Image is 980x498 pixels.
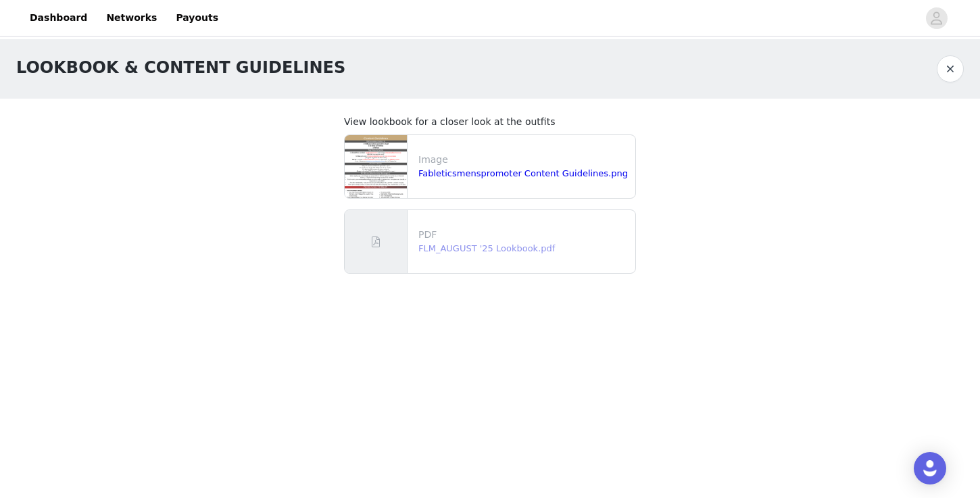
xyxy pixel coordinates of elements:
p: Image [418,153,630,167]
p: PDF [418,228,630,242]
a: Fableticsmenspromoter Content Guidelines.png [418,168,628,178]
a: Networks [98,3,165,33]
a: Payouts [168,3,226,33]
a: Dashboard [22,3,95,33]
h1: LOOKBOOK & CONTENT GUIDELINES [16,55,345,80]
a: FLM_AUGUST '25 Lookbook.pdf [418,243,555,253]
img: file [345,135,407,198]
div: avatar [930,7,943,29]
div: Open Intercom Messenger [914,452,946,484]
